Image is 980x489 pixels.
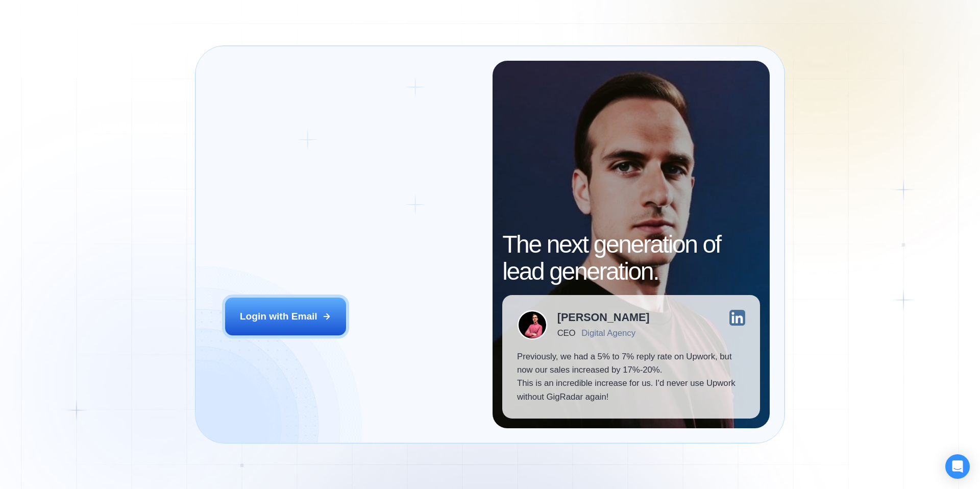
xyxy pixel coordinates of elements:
[945,454,970,479] div: Open Intercom Messenger
[240,310,317,323] div: Login with Email
[225,298,347,335] button: Login with Email
[557,328,575,338] div: CEO
[557,312,650,323] div: [PERSON_NAME]
[517,350,745,404] p: Previously, we had a 5% to 7% reply rate on Upwork, but now our sales increased by 17%-20%. This ...
[581,328,635,338] div: Digital Agency
[502,231,760,285] h2: The next generation of lead generation.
